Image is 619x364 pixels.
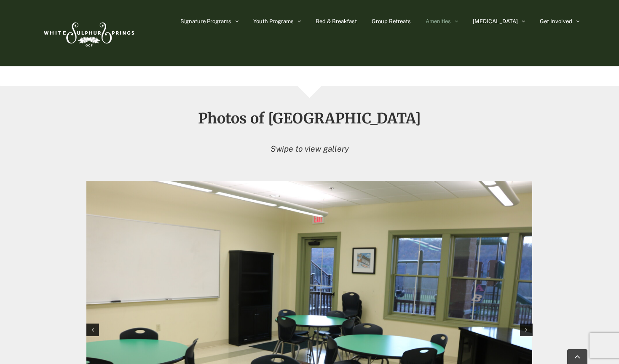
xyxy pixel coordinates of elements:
[520,324,533,336] div: Next slide
[473,19,518,24] span: [MEDICAL_DATA]
[540,19,572,24] span: Get Involved
[426,19,451,24] span: Amenities
[86,324,99,336] div: Previous slide
[316,19,357,24] span: Bed & Breakfast
[40,111,579,126] h2: Photos of [GEOGRAPHIC_DATA]
[372,19,411,24] span: Group Retreats
[271,144,349,153] em: Swipe to view gallery
[253,19,294,24] span: Youth Programs
[180,19,231,24] span: Signature Programs
[40,13,137,53] img: White Sulphur Springs Logo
